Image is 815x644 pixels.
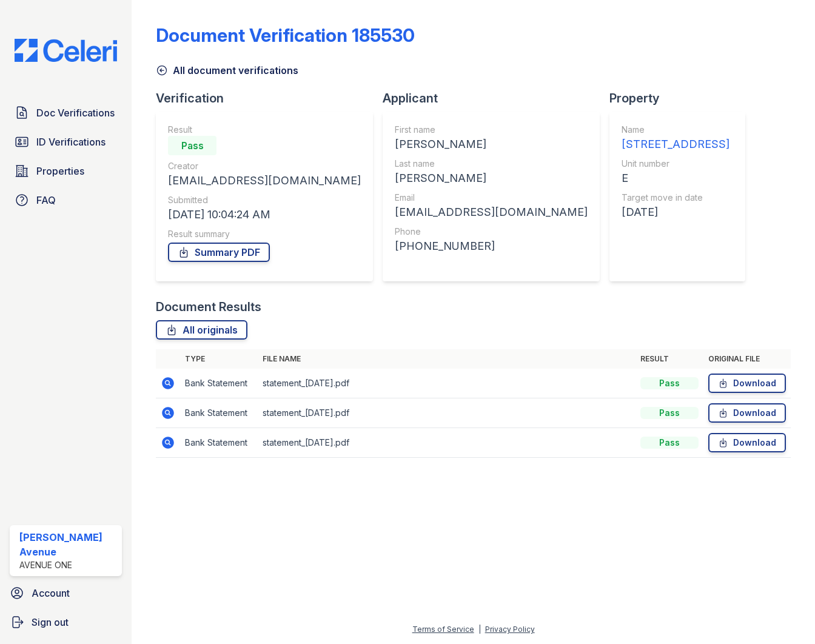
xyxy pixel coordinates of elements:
div: First name [395,124,588,136]
div: Last name [395,158,588,170]
th: File name [258,349,636,369]
a: Properties [10,159,122,183]
a: Summary PDF [168,243,270,262]
a: FAQ [10,188,122,212]
span: Account [32,586,70,600]
div: Name [622,124,729,136]
div: [PERSON_NAME] Avenue [19,530,117,559]
a: Name [STREET_ADDRESS] [622,124,729,153]
div: Document Verification 185530 [156,24,415,46]
th: Result [636,349,703,369]
td: Bank Statement [180,428,258,458]
a: Download [708,433,786,452]
a: All originals [156,320,247,340]
div: [EMAIL_ADDRESS][DOMAIN_NAME] [168,172,361,189]
a: Privacy Policy [485,625,535,634]
div: Result [168,124,361,136]
div: Pass [640,377,699,389]
div: [PERSON_NAME] [395,170,588,187]
td: statement_[DATE].pdf [258,398,636,428]
span: ID Verifications [36,135,106,149]
div: Target move in date [622,192,729,204]
a: Download [708,374,786,393]
div: [STREET_ADDRESS] [622,136,729,153]
iframe: chat widget [764,595,803,632]
a: ID Verifications [10,130,122,154]
div: Creator [168,160,361,172]
span: Doc Verifications [36,106,115,120]
a: Account [5,581,127,605]
a: Sign out [5,610,127,634]
div: Applicant [383,90,609,107]
span: FAQ [36,193,56,207]
div: [EMAIL_ADDRESS][DOMAIN_NAME] [395,204,588,221]
a: Download [708,403,786,423]
div: Document Results [156,298,261,315]
div: Pass [168,136,216,155]
div: | [478,625,481,634]
div: Pass [640,437,699,449]
th: Original file [703,349,791,369]
img: CE_Logo_Blue-a8612792a0a2168367f1c8372b55b34899dd931a85d93a1a3d3e32e68fde9ad4.png [5,39,127,62]
div: Avenue One [19,559,117,571]
div: Email [395,192,588,204]
div: Phone [395,226,588,238]
td: Bank Statement [180,369,258,398]
a: All document verifications [156,63,298,78]
span: Sign out [32,615,69,629]
a: Terms of Service [412,625,474,634]
div: [PERSON_NAME] [395,136,588,153]
div: Pass [640,407,699,419]
div: [DATE] [622,204,729,221]
td: Bank Statement [180,398,258,428]
span: Properties [36,164,84,178]
th: Type [180,349,258,369]
td: statement_[DATE].pdf [258,369,636,398]
td: statement_[DATE].pdf [258,428,636,458]
div: Unit number [622,158,729,170]
div: Submitted [168,194,361,206]
div: [PHONE_NUMBER] [395,238,588,255]
div: E [622,170,729,187]
a: Doc Verifications [10,101,122,125]
div: Result summary [168,228,361,240]
div: Verification [156,90,383,107]
div: Property [609,90,755,107]
div: [DATE] 10:04:24 AM [168,206,361,223]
